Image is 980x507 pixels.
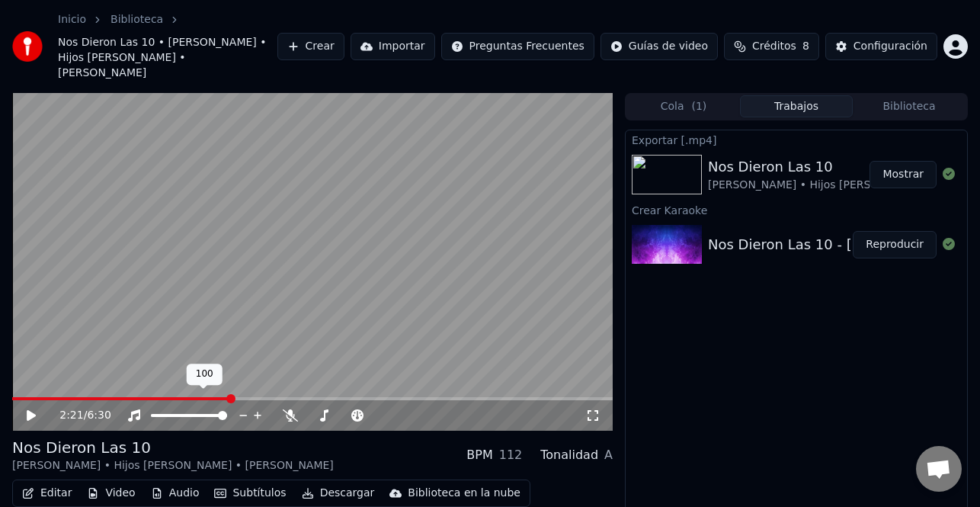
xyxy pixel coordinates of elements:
[277,33,344,60] button: Crear
[110,12,163,27] a: Biblioteca
[208,483,292,504] button: Subtítulos
[145,483,206,504] button: Audio
[540,446,598,464] div: Tonalidad
[626,201,967,219] div: Crear Karaoke
[627,95,740,117] button: Cola
[691,99,706,114] span: ( 1 )
[187,364,223,385] div: 100
[802,39,809,54] span: 8
[724,33,819,60] button: Créditos8
[752,39,796,54] span: Créditos
[408,486,520,501] div: Biblioteca en la nube
[916,446,962,492] a: Chat abierto
[853,39,927,54] div: Configuración
[466,446,492,464] div: BPM
[853,231,937,258] button: Reproducir
[12,437,334,458] div: Nos Dieron Las 10
[600,33,718,60] button: Guías de video
[296,483,381,504] button: Descargar
[499,446,523,464] div: 112
[351,33,435,60] button: Importar
[853,95,966,117] button: Biblioteca
[870,161,937,188] button: Mostrar
[58,12,86,27] a: Inicio
[87,408,110,423] span: 6:30
[12,31,43,62] img: youka
[740,95,853,117] button: Trabajos
[604,446,613,464] div: A
[59,408,96,423] div: /
[16,483,78,504] button: Editar
[441,33,594,60] button: Preguntas Frecuentes
[58,35,277,81] span: Nos Dieron Las 10 • [PERSON_NAME] • Hijos [PERSON_NAME] • [PERSON_NAME]
[81,483,141,504] button: Video
[12,458,334,473] div: [PERSON_NAME] • Hijos [PERSON_NAME] • [PERSON_NAME]
[825,33,937,60] button: Configuración
[58,12,277,81] nav: breadcrumb
[59,408,83,423] span: 2:21
[626,130,967,149] div: Exportar [.mp4]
